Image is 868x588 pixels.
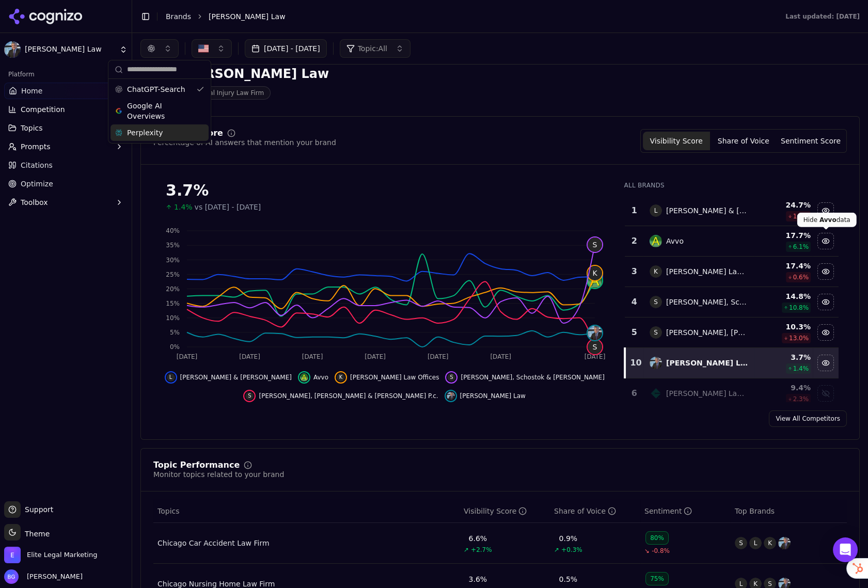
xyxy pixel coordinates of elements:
div: 17.7 % [756,230,811,241]
span: [PERSON_NAME], Schostok & [PERSON_NAME] [461,373,604,382]
img: Elite Legal Marketing [4,547,21,563]
span: Competition [21,104,65,115]
span: vs [DATE] - [DATE] [195,202,261,212]
tspan: 0% [170,343,180,351]
tspan: [DATE] [177,353,198,360]
span: Optimize [21,179,53,189]
span: 13.0 % [789,334,809,342]
tspan: [DATE] [365,353,386,360]
tr: 1L[PERSON_NAME] & [PERSON_NAME]24.7%1.2%Hide levin & perconti data [625,196,839,226]
span: 1.4% [174,202,193,212]
div: Last updated: [DATE] [785,12,860,21]
button: Share of Voice [710,132,777,150]
button: Visibility Score [643,132,710,150]
span: S [588,237,602,252]
div: All Brands [624,181,839,189]
span: [PERSON_NAME] Law [209,11,286,22]
span: Topic: All [358,43,387,54]
span: Avvo [313,373,328,382]
div: Suggestions [108,79,211,143]
img: United States [198,43,209,54]
span: 1.2 % [793,212,809,220]
tspan: 15% [166,300,180,307]
div: 3 [629,265,639,278]
img: malman law [650,357,662,369]
span: Top Brands [735,506,775,516]
div: [PERSON_NAME] Law Offices [666,388,748,399]
div: Share of Voice [554,506,616,516]
tspan: 30% [166,257,180,264]
span: -0.8% [652,547,670,555]
button: Prompts [4,138,128,155]
div: 0.9% [559,533,578,544]
tspan: [DATE] [585,353,606,360]
button: Hide avvo data [817,233,834,249]
tspan: 10% [166,314,180,322]
button: Open user button [4,569,83,584]
button: Hide salvi, schostok & pritchard p.c. data [817,324,834,341]
tspan: 25% [166,271,180,278]
button: Hide salvi, schostok & pritchard data [445,371,604,384]
tr: 4S[PERSON_NAME], Schostok & [PERSON_NAME]14.8%10.8%Hide salvi, schostok & pritchard data [625,287,839,317]
span: Topics [21,123,43,133]
button: Hide salvi, schostok & pritchard p.c. data [243,390,438,402]
span: [PERSON_NAME], [PERSON_NAME] & [PERSON_NAME] P.c. [259,392,438,400]
div: Monitor topics related to your brand [153,469,284,480]
span: L [650,204,662,217]
button: Show clifford law offices data [817,385,834,402]
div: [PERSON_NAME] Law [666,358,748,368]
div: 6.6% [469,533,487,544]
button: Hide avvo data [298,371,328,384]
button: Hide malman law data [817,355,834,371]
tspan: 35% [166,242,180,249]
div: [PERSON_NAME] & [PERSON_NAME] [666,205,748,216]
span: S [447,373,455,382]
div: 14.8 % [756,291,811,301]
button: Hide salvi, schostok & pritchard data [817,294,834,310]
div: 5 [629,326,639,339]
div: 10 [630,357,639,369]
div: Avvo [666,236,684,246]
button: Hide levin & perconti data [165,371,292,384]
div: Sentiment [644,506,692,516]
div: 0.5% [559,574,578,584]
div: Topic Performance [153,461,240,469]
a: Citations [4,157,128,173]
nav: breadcrumb [166,11,765,22]
span: S [650,296,662,308]
span: K [588,266,602,280]
div: Visibility Score [464,506,527,516]
span: Google AI Overviews [127,101,192,121]
span: S [588,340,602,354]
img: Brian Gomez [4,569,19,584]
span: K [337,373,345,382]
tspan: 5% [170,329,180,336]
div: 80% [645,531,669,545]
span: ↘ [644,547,650,555]
button: Hide levin & perconti data [817,202,834,219]
tspan: [DATE] [490,353,511,360]
tr: 2avvoAvvo17.7%6.1%Hide avvo data [625,226,839,257]
div: Percentage of AI answers that mention your brand [153,137,336,148]
button: Toolbox [4,194,128,211]
span: Toolbox [21,197,48,208]
span: Prompts [21,141,51,152]
button: Topics [4,120,128,136]
tspan: [DATE] [302,353,323,360]
span: Avvo [819,216,837,224]
span: Elite Legal Marketing [27,550,97,560]
div: Open Intercom Messenger [833,537,858,562]
img: malman law [778,537,791,549]
span: S [650,326,662,339]
div: 9.4 % [756,383,811,393]
div: Platform [4,66,128,83]
div: [PERSON_NAME] Law Offices [666,266,748,277]
span: [PERSON_NAME] Law [460,392,526,400]
img: clifford law offices [650,387,662,400]
a: Brands [166,12,191,21]
span: K [650,265,662,278]
img: malman law [447,392,455,400]
img: Malman Law [4,41,21,58]
div: 24.7 % [756,200,811,210]
span: +0.3% [561,546,582,554]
